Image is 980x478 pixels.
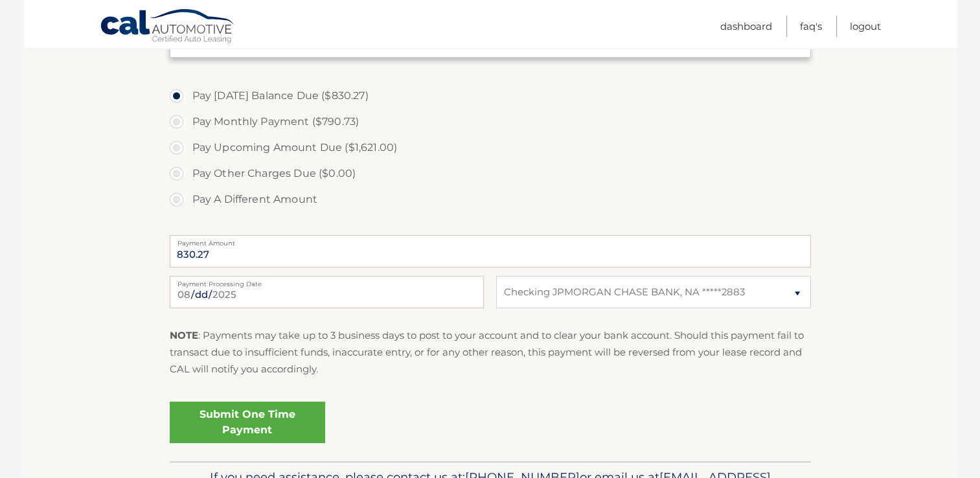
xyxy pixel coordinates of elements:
label: Pay Other Charges Due ($0.00) [170,161,811,187]
input: Payment Date [170,276,484,308]
label: Pay A Different Amount [170,187,811,212]
label: Payment Processing Date [170,276,484,286]
label: Pay Upcoming Amount Due ($1,621.00) [170,135,811,161]
input: Payment Amount [170,235,811,267]
a: Submit One Time Payment [170,402,325,443]
label: Pay [DATE] Balance Due ($830.27) [170,83,811,109]
a: Dashboard [720,16,772,37]
p: : Payments may take up to 3 business days to post to your account and to clear your bank account.... [170,327,811,378]
a: Cal Automotive [100,8,236,46]
label: Pay Monthly Payment ($790.73) [170,109,811,135]
a: Logout [850,16,881,37]
label: Payment Amount [170,235,811,245]
strong: NOTE [170,329,198,341]
a: FAQ's [800,16,822,37]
